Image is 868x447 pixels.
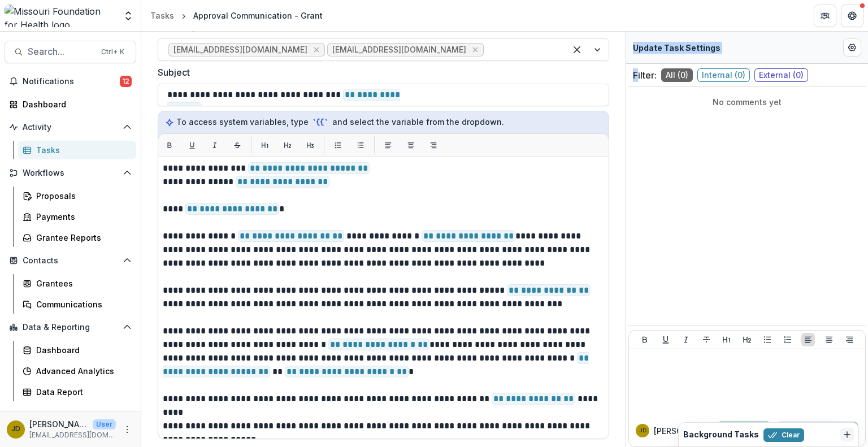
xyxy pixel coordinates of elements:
[332,45,466,55] span: [EMAIL_ADDRESS][DOMAIN_NAME]
[679,333,693,346] button: Italicize
[5,164,136,182] button: Open Workflows
[761,333,774,346] button: Bullet List
[160,136,179,154] button: Bold
[638,333,652,346] button: Bold
[18,362,136,380] a: Advanced Analytics
[840,428,854,441] button: Dismiss
[683,430,759,440] h2: Background Tasks
[841,5,863,27] button: Get Help
[18,274,136,293] a: Grantees
[654,425,717,437] p: [PERSON_NAME]
[158,66,602,79] label: Subject
[311,44,322,55] div: Remove jdochler@mffh.org
[717,422,771,440] button: Internal
[5,251,136,270] button: Open Contacts
[424,136,442,154] button: Align right
[5,118,136,136] button: Open Activity
[5,95,136,114] a: Dashboard
[659,333,672,346] button: Underline
[279,136,297,154] button: H2
[18,141,136,159] a: Tasks
[633,68,657,82] p: Filter:
[29,430,116,440] p: [EMAIL_ADDRESS][DOMAIN_NAME]
[36,298,127,310] div: Communications
[801,333,815,346] button: Align Left
[720,333,734,346] button: Heading 1
[18,207,136,226] a: Payments
[379,136,397,154] button: Align left
[36,365,127,377] div: Advanced Analytics
[23,168,118,178] span: Workflows
[814,5,836,27] button: Partners
[351,136,370,154] button: List
[36,232,127,244] div: Grantee Reports
[150,10,174,21] div: Tasks
[402,136,420,154] button: Align center
[23,323,118,332] span: Data & Reporting
[36,386,127,398] div: Data Report
[18,186,136,205] a: Proposals
[146,7,179,24] a: Tasks
[120,5,136,27] button: Open entity switcher
[93,419,116,429] p: User
[146,7,327,24] nav: breadcrumb
[36,277,127,289] div: Grantees
[18,295,136,314] a: Communications
[697,68,750,82] span: Internal ( 0 )
[23,123,118,132] span: Activity
[206,136,224,154] button: Italic
[120,423,134,436] button: More
[5,41,136,63] button: Search...
[18,228,136,247] a: Grantee Reports
[23,77,120,86] span: Notifications
[36,211,127,223] div: Payments
[256,136,274,154] button: H1
[470,44,481,55] div: Remove jcrawford@mffh.org
[661,68,693,82] span: All ( 0 )
[11,426,20,433] div: Jennifer Carter Dochler
[843,333,856,346] button: Align Right
[228,136,246,154] button: Strikethrough
[843,38,861,57] button: Edit Form Settings
[183,136,201,154] button: Underline
[781,333,795,346] button: Ordered List
[763,428,804,442] button: Clear
[633,96,861,108] p: No comments yet
[29,418,88,430] p: [PERSON_NAME]
[5,5,116,27] img: Missouri Foundation for Health logo
[28,46,94,57] span: Search...
[36,344,127,356] div: Dashboard
[5,72,136,90] button: Notifications12
[23,98,127,110] div: Dashboard
[193,10,323,21] div: Approval Communication - Grant
[822,333,836,346] button: Align Center
[99,46,127,58] div: Ctrl + K
[754,68,808,82] span: External ( 0 )
[165,116,602,128] p: To access system variables, type and select the variable from the dropdown.
[36,190,127,202] div: Proposals
[776,422,858,440] button: Add Comment
[639,428,646,433] div: Jennifer Carter Dochler
[740,333,754,346] button: Heading 2
[568,41,586,59] div: Clear selected options
[18,341,136,359] a: Dashboard
[120,76,132,87] span: 12
[633,42,721,54] p: Update Task Settings
[329,136,347,154] button: List
[18,383,136,401] a: Data Report
[36,144,127,156] div: Tasks
[700,333,713,346] button: Strike
[23,256,118,266] span: Contacts
[301,136,319,154] button: H3
[5,318,136,336] button: Open Data & Reporting
[173,45,307,55] span: [EMAIL_ADDRESS][DOMAIN_NAME]
[311,116,330,128] code: `{{`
